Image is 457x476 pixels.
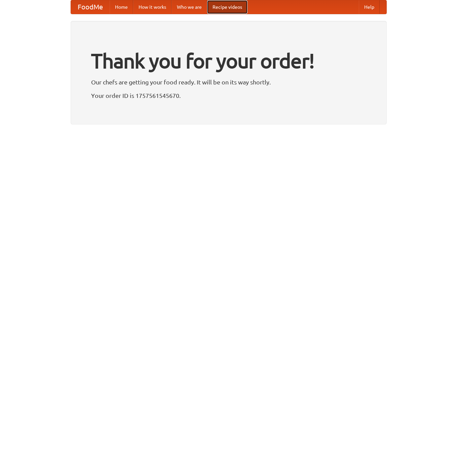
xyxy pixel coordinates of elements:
[207,0,247,14] a: Recipe videos
[133,0,172,14] a: How it works
[71,0,110,14] a: FoodMe
[91,90,366,101] p: Your order ID is 1757561545670.
[91,77,366,87] p: Our chefs are getting your food ready. It will be on its way shortly.
[172,0,207,14] a: Who we are
[91,45,366,77] h1: Thank you for your order!
[359,0,380,14] a: Help
[110,0,133,14] a: Home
